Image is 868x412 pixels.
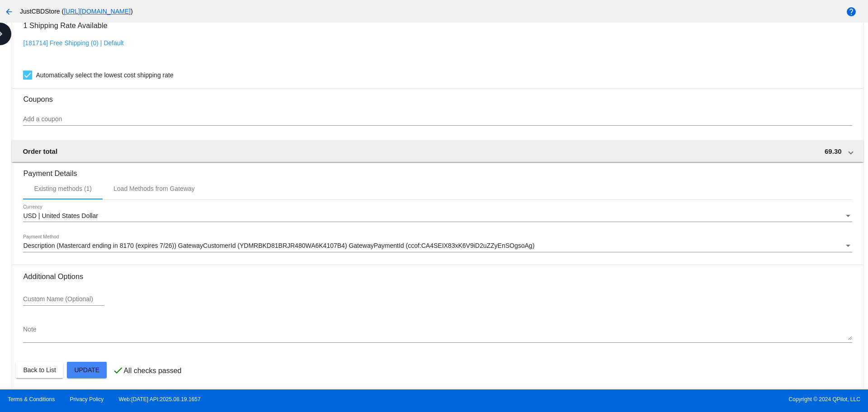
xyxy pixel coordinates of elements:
span: Update [74,366,99,374]
div: Existing methods (1) [34,185,92,192]
mat-select: Currency [23,213,852,220]
h3: 1 Shipping Rate Available [23,16,107,35]
mat-select: Payment Method [23,242,852,250]
span: USD | United States Dollar [23,212,98,219]
span: Back to List [23,366,56,374]
button: Back to List [16,362,63,378]
mat-expansion-panel-header: Order total 69.30 [12,140,863,162]
div: Load Methods from Gateway [113,185,195,192]
a: Privacy Policy [70,396,104,403]
button: Update [67,362,107,378]
a: Terms & Conditions [8,396,55,403]
span: Description (Mastercard ending in 8170 (expires 7/26)) GatewayCustomerId (YDMRBKD81BRJR480WA6K410... [23,242,534,249]
span: Copyright © 2024 QPilot, LLC [442,396,860,403]
mat-icon: help [846,6,857,17]
a: [181714] Free Shipping (0) | Default [23,39,123,47]
mat-icon: check [113,365,123,376]
mat-icon: arrow_back [4,6,14,17]
h3: Payment Details [23,162,852,178]
h3: Coupons [23,88,852,104]
span: 69.30 [825,147,842,155]
p: All checks passed [123,367,181,375]
input: Custom Name (Optional) [23,296,104,303]
h3: Additional Options [23,272,852,281]
span: Order total [23,147,57,155]
input: Add a coupon [23,116,852,123]
span: Automatically select the lowest cost shipping rate [36,70,173,81]
a: [URL][DOMAIN_NAME] [64,8,131,15]
span: JustCBDStore ( ) [20,8,133,15]
a: Web:[DATE] API:2025.08.19.1657 [119,396,201,403]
